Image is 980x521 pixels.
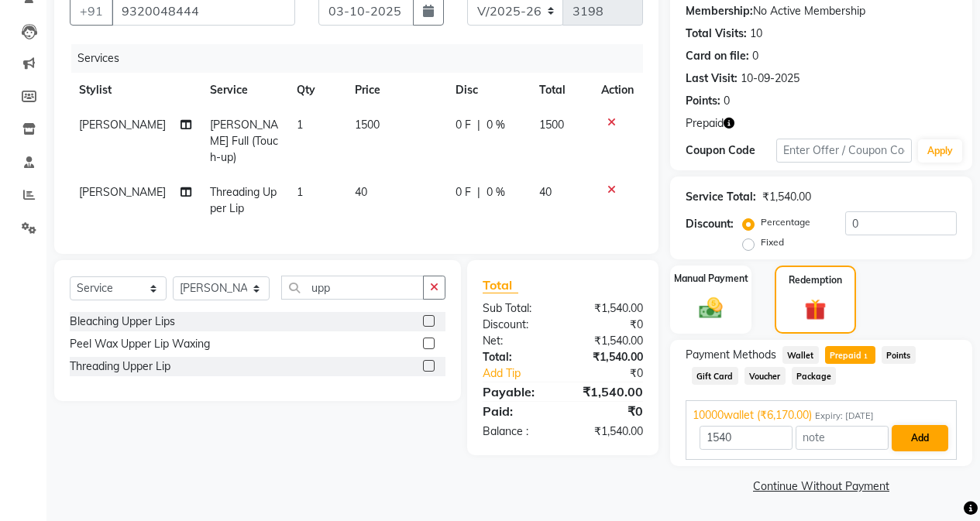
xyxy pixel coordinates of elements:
[562,317,655,333] div: ₹0
[471,382,563,401] div: Payable:
[724,93,730,109] div: 0
[456,184,471,201] span: 0 F
[789,273,842,287] label: Redemption
[70,358,170,375] div: Threading Upper Lip
[861,352,870,362] span: 1
[686,26,747,42] div: Total Visits:
[471,333,563,349] div: Net:
[798,296,834,324] img: _gift.svg
[477,117,480,133] span: |
[471,402,563,420] div: Paid:
[686,93,720,109] div: Points:
[796,426,889,450] input: note
[79,185,166,199] span: [PERSON_NAME]
[686,347,776,363] span: Payment Methods
[673,478,969,495] a: Continue Without Payment
[539,185,552,199] span: 40
[297,118,303,132] span: 1
[700,426,793,450] input: Amount
[762,189,811,205] div: ₹1,540.00
[471,365,578,382] a: Add Tip
[201,73,287,108] th: Service
[825,346,875,364] span: Prepaid
[562,349,655,365] div: ₹1,540.00
[562,382,655,401] div: ₹1,540.00
[674,272,748,286] label: Manual Payment
[471,317,563,333] div: Discount:
[686,70,738,87] div: Last Visit:
[752,48,758,64] div: 0
[79,118,166,132] span: [PERSON_NAME]
[471,300,563,317] div: Sub Total:
[761,235,784,249] label: Fixed
[578,365,655,382] div: ₹0
[562,300,655,317] div: ₹1,540.00
[487,117,505,133] span: 0 %
[686,189,756,205] div: Service Total:
[287,73,346,108] th: Qty
[686,216,734,232] div: Discount:
[686,3,957,19] div: No Active Membership
[346,73,446,108] th: Price
[761,215,810,229] label: Percentage
[686,3,753,19] div: Membership:
[892,425,948,451] button: Add
[70,336,210,352] div: Peel Wax Upper Lip Waxing
[483,277,518,293] span: Total
[471,423,563,440] div: Balance :
[692,367,738,385] span: Gift Card
[281,276,424,300] input: Search or Scan
[882,346,916,364] span: Points
[355,185,367,199] span: 40
[297,185,303,199] span: 1
[686,115,724,132] span: Prepaid
[592,73,643,108] th: Action
[456,117,471,133] span: 0 F
[530,73,592,108] th: Total
[70,73,201,108] th: Stylist
[539,118,564,132] span: 1500
[210,118,278,164] span: [PERSON_NAME] Full (Touch-up)
[446,73,530,108] th: Disc
[692,295,730,322] img: _cash.svg
[782,346,819,364] span: Wallet
[741,70,799,87] div: 10-09-2025
[744,367,786,385] span: Voucher
[487,184,505,201] span: 0 %
[686,142,776,159] div: Coupon Code
[562,333,655,349] div: ₹1,540.00
[815,410,874,423] span: Expiry: [DATE]
[693,407,812,423] span: 10000wallet (₹6,170.00)
[562,423,655,440] div: ₹1,540.00
[776,139,912,163] input: Enter Offer / Coupon Code
[210,185,277,215] span: Threading Upper Lip
[792,367,837,385] span: Package
[70,314,175,330] div: Bleaching Upper Lips
[918,139,962,163] button: Apply
[686,48,749,64] div: Card on file:
[71,44,655,73] div: Services
[355,118,380,132] span: 1500
[562,402,655,420] div: ₹0
[471,349,563,365] div: Total:
[477,184,480,201] span: |
[750,26,762,42] div: 10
